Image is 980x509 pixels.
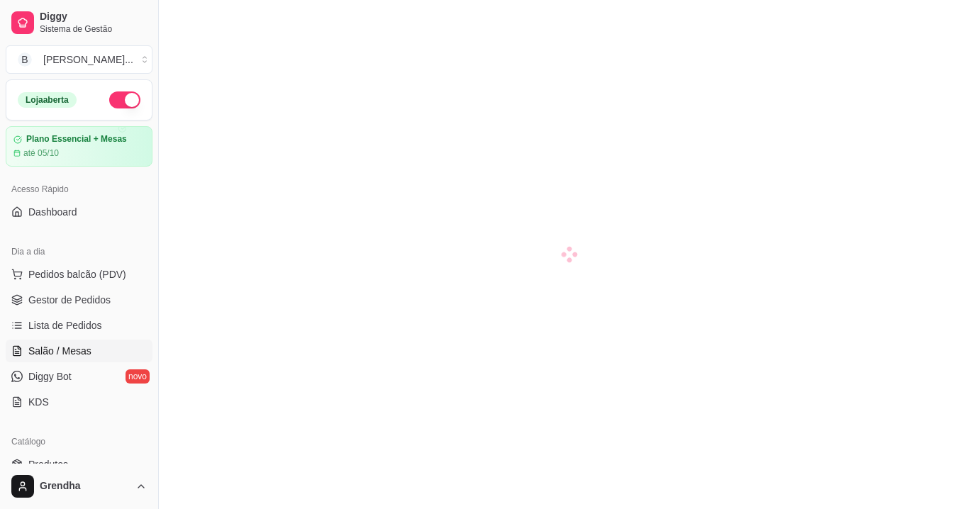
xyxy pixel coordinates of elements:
button: Alterar Status [109,91,140,108]
button: Grendha [6,469,152,503]
article: Plano Essencial + Mesas [26,134,127,145]
span: Produtos [28,457,68,471]
a: Dashboard [6,201,152,223]
article: até 05/10 [23,147,59,159]
button: Select a team [6,45,152,74]
span: B [18,52,32,67]
a: Gestor de Pedidos [6,289,152,311]
span: Diggy Bot [28,369,72,384]
a: DiggySistema de Gestão [6,6,152,40]
div: Catálogo [6,430,152,453]
button: Pedidos balcão (PDV) [6,263,152,286]
a: KDS [6,391,152,413]
a: Plano Essencial + Mesasaté 05/10 [6,126,152,167]
span: Sistema de Gestão [40,23,147,35]
div: [PERSON_NAME] ... [43,52,133,67]
div: Acesso Rápido [6,178,152,201]
div: Dia a dia [6,240,152,263]
span: Diggy [40,11,147,23]
span: Gestor de Pedidos [28,293,111,307]
span: Grendha [40,480,130,493]
span: Salão / Mesas [28,344,91,358]
a: Salão / Mesas [6,340,152,362]
span: Lista de Pedidos [28,318,102,332]
span: Dashboard [28,205,77,219]
div: Loja aberta [18,92,77,108]
a: Lista de Pedidos [6,314,152,337]
a: Produtos [6,453,152,476]
a: Diggy Botnovo [6,365,152,388]
span: KDS [28,395,49,409]
span: Pedidos balcão (PDV) [28,267,126,281]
